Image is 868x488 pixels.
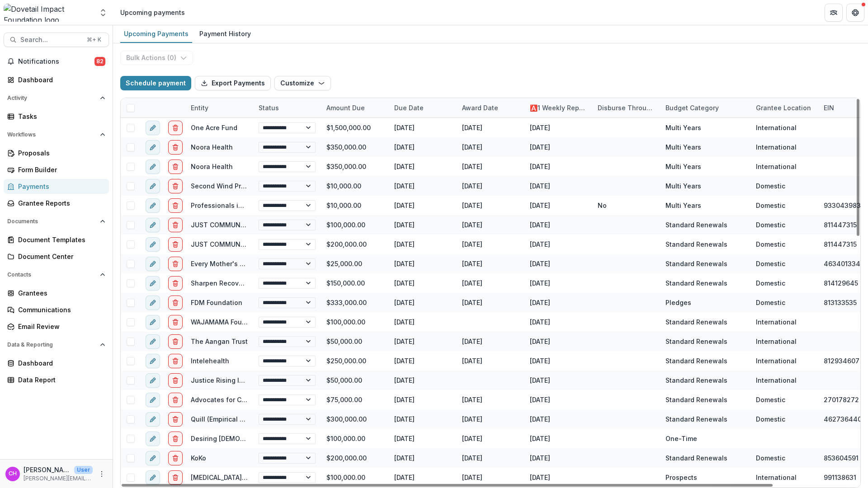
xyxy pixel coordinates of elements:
[146,373,160,388] button: edit
[530,259,550,268] div: [DATE]
[97,4,109,22] button: Open entity switcher
[389,215,457,235] div: [DATE]
[191,318,266,326] a: WAJAMAMA Foundation
[96,469,107,479] button: More
[756,298,785,307] div: Domestic
[321,468,389,487] div: $100,000.00
[191,357,229,365] a: Intelehealth
[120,8,185,17] div: Upcoming payments
[389,103,429,113] div: Due Date
[389,429,457,448] div: [DATE]
[185,98,253,117] div: Entity
[824,278,858,288] div: 814129645
[665,220,727,230] div: Standard Renewals
[389,468,457,487] div: [DATE]
[168,432,183,446] button: delete
[389,118,457,137] div: [DATE]
[120,76,191,90] button: Schedule payment
[191,260,269,267] a: Every Mother's Advocate
[4,4,93,22] img: Dovetail Impact Foundation logo
[191,182,321,190] a: Second Wind Programs, Inc (JH Outback)
[665,259,727,268] div: Standard Renewals
[321,429,389,448] div: $100,000.00
[85,35,103,45] div: ⌘ + K
[389,448,457,468] div: [DATE]
[660,98,750,117] div: Budget Category
[146,470,160,485] button: edit
[321,390,389,409] div: $75,000.00
[191,143,233,151] a: Noora Health
[750,98,818,117] div: Grantee Location
[756,162,797,171] div: International
[191,221,264,229] a: JUST COMMUNITY INC
[321,351,389,371] div: $250,000.00
[4,127,109,142] button: Open Workflows
[321,448,389,468] div: $200,000.00
[274,76,331,90] button: Customize
[321,157,389,176] div: $350,000.00
[168,451,183,465] button: delete
[4,214,109,229] button: Open Documents
[168,237,183,252] button: delete
[321,273,389,293] div: $150,000.00
[146,276,160,291] button: edit
[168,179,183,193] button: delete
[665,123,701,132] div: Multi Years
[18,305,102,314] div: Communications
[665,473,697,482] div: Prospects
[824,473,856,482] div: 991138631
[389,254,457,273] div: [DATE]
[191,202,356,209] a: Professionals in [DEMOGRAPHIC_DATA] Philanthropy
[665,201,701,210] div: Multi Years
[530,239,550,249] div: [DATE]
[191,338,248,345] a: The Aangan Trust
[462,356,482,366] div: [DATE]
[146,393,160,407] button: edit
[4,91,109,105] button: Open Activity
[196,25,255,43] a: Payment History
[530,278,550,288] div: [DATE]
[665,278,727,288] div: Standard Renewals
[462,453,482,463] div: [DATE]
[4,179,109,194] a: Payments
[18,288,102,298] div: Grantees
[756,239,785,249] div: Domestic
[321,371,389,390] div: $50,000.00
[846,4,864,22] button: Get Help
[389,98,457,117] div: Due Date
[168,470,183,485] button: delete
[462,220,482,230] div: [DATE]
[756,473,797,482] div: International
[253,103,284,113] div: Status
[524,98,592,117] div: 🅰️1 Weekly Report Date
[168,160,183,174] button: delete
[665,298,691,307] div: Pledges
[168,276,183,291] button: delete
[530,337,550,346] div: [DATE]
[20,36,81,44] span: Search...
[74,466,93,474] p: User
[824,201,861,210] div: 933043983
[18,182,102,191] div: Payments
[462,298,482,307] div: [DATE]
[530,395,550,404] div: [DATE]
[146,121,160,135] button: edit
[321,176,389,196] div: $10,000.00
[389,312,457,332] div: [DATE]
[389,273,457,293] div: [DATE]
[756,259,785,268] div: Domestic
[660,103,724,113] div: Budget Category
[530,434,550,443] div: [DATE]
[824,239,857,249] div: 811447315
[824,298,857,307] div: 813133535
[9,471,17,477] div: Courtney Eker Hardy
[146,432,160,446] button: edit
[4,162,109,177] a: Form Builder
[24,474,93,483] p: [PERSON_NAME][EMAIL_ADDRESS][DOMAIN_NAME]
[18,322,102,331] div: Email Review
[462,395,482,404] div: [DATE]
[120,25,192,43] a: Upcoming Payments
[253,98,321,117] div: Status
[191,474,250,481] a: [MEDICAL_DATA] AI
